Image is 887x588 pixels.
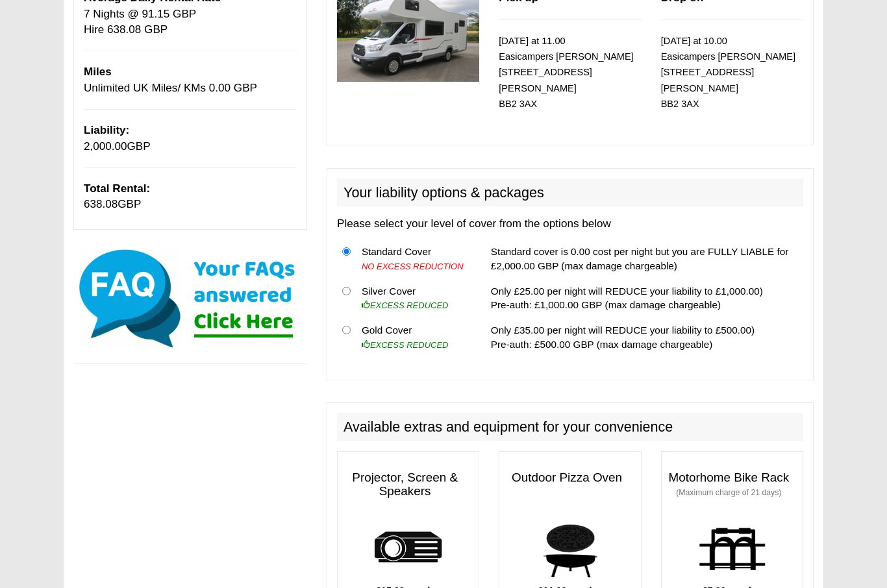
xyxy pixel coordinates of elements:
[499,36,633,110] small: [DATE] at 11.00 Easicampers [PERSON_NAME] [STREET_ADDRESS] [PERSON_NAME] BB2 3AX
[337,179,803,208] h2: Your liability options & packages
[676,489,781,498] small: (Maximum charge of 21 days)
[362,301,449,311] i: EXCESS REDUCED
[73,247,307,351] img: Click here for our most common FAQs
[362,262,464,272] i: NO EXCESS REDUCTION
[356,239,472,279] td: Standard Cover
[499,465,640,492] h3: Outdoor Pizza Oven
[486,319,803,358] td: Only £35.00 per night will REDUCE your liability to £500.00) Pre-auth: £500.00 GBP (max damage ch...
[84,141,127,153] span: 2,000.00
[337,413,803,442] h2: Available extras and equipment for your convenience
[84,66,112,79] b: Miles
[697,514,768,585] img: bike-rack.png
[84,65,297,97] p: Unlimited UK Miles/ KMs 0.00 GBP
[84,183,150,195] b: Total Rental:
[84,125,129,137] b: Liability:
[84,199,118,211] span: 638.08
[84,182,297,214] p: GBP
[362,341,449,350] i: EXCESS REDUCED
[373,514,443,585] img: projector.png
[662,465,803,506] h3: Motorhome Bike Rack
[337,217,803,232] p: Please select your level of cover from the options below
[338,465,479,506] h3: Projector, Screen & Speakers
[661,36,795,110] small: [DATE] at 10.00 Easicampers [PERSON_NAME] [STREET_ADDRESS] [PERSON_NAME] BB2 3AX
[356,319,472,358] td: Gold Cover
[486,239,803,279] td: Standard cover is 0.00 cost per night but you are FULLY LIABLE for £2,000.00 GBP (max damage char...
[535,514,606,585] img: pizza.png
[84,123,297,155] p: GBP
[486,279,803,319] td: Only £25.00 per night will REDUCE your liability to £1,000.00) Pre-auth: £1,000.00 GBP (max damag...
[356,279,472,319] td: Silver Cover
